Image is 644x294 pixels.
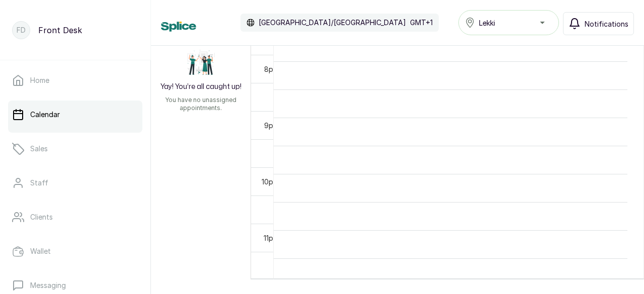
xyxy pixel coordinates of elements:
[30,246,51,256] p: Wallet
[585,19,628,29] span: Notifications
[157,96,245,112] p: You have no unassigned appointments.
[8,237,142,265] a: Wallet
[38,24,82,36] p: Front Desk
[30,178,48,188] p: Staff
[8,135,142,163] a: Sales
[8,101,142,129] a: Calendar
[262,233,281,243] div: 11pm
[259,18,406,28] p: [GEOGRAPHIC_DATA]/[GEOGRAPHIC_DATA]
[30,212,53,222] p: Clients
[479,18,495,28] span: Lekki
[30,110,60,120] p: Calendar
[30,75,49,85] p: Home
[17,25,26,35] p: FD
[410,18,433,28] p: GMT+1
[262,120,281,131] div: 9pm
[260,176,281,187] div: 10pm
[30,280,66,290] p: Messaging
[563,12,634,35] button: Notifications
[160,82,242,92] h2: Yay! You’re all caught up!
[8,203,142,231] a: Clients
[8,66,142,94] a: Home
[8,169,142,197] a: Staff
[458,10,559,35] button: Lekki
[262,64,281,74] div: 8pm
[30,144,48,154] p: Sales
